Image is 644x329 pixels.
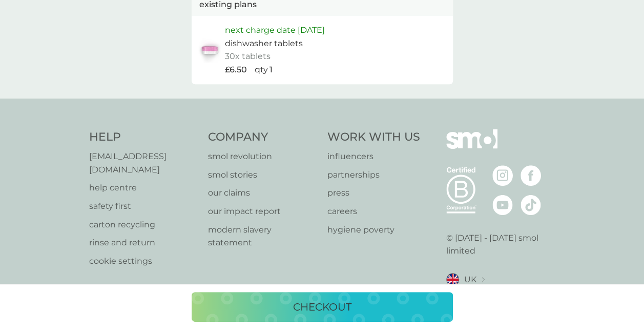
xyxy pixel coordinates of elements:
[446,273,459,286] img: UK flag
[492,195,513,215] img: visit the smol Youtube page
[208,205,317,218] a: our impact report
[293,299,351,315] p: checkout
[208,129,317,145] h4: Company
[89,129,198,145] h4: Help
[269,63,273,76] p: 1
[521,195,541,215] img: visit the smol Tiktok page
[89,181,198,195] a: help centre
[208,168,317,182] a: smol stories
[492,165,513,186] img: visit the smol Instagram page
[482,277,485,283] img: select a new location
[464,273,476,286] span: UK
[255,63,268,76] p: qty
[89,236,198,249] a: rinse and return
[225,37,303,50] p: dishwasher tablets
[89,200,198,213] a: safety first
[208,223,317,249] a: modern slavery statement
[208,186,317,200] a: our claims
[208,150,317,163] a: smol revolution
[89,150,198,176] a: [EMAIL_ADDRESS][DOMAIN_NAME]
[327,129,420,145] h4: Work With Us
[327,150,420,163] a: influencers
[225,63,247,76] p: £6.50
[89,218,198,231] a: carton recycling
[327,186,420,200] a: press
[327,168,420,182] a: partnerships
[327,223,420,237] a: hygiene poverty
[225,24,325,37] p: next charge date [DATE]
[327,205,420,218] a: careers
[446,129,497,164] img: smol
[446,231,555,258] p: © [DATE] - [DATE] smol limited
[192,292,453,322] button: checkout
[89,255,198,268] a: cookie settings
[225,50,271,63] p: 30x tablets
[521,165,541,186] img: visit the smol Facebook page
